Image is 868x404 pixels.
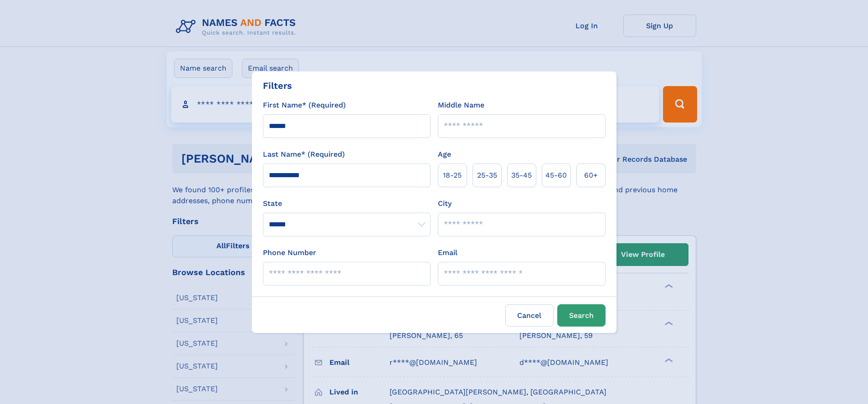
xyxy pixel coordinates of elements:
[443,170,462,181] span: 18‑25
[263,79,292,92] div: Filters
[557,304,606,327] button: Search
[438,100,484,111] label: Middle Name
[545,170,567,181] span: 45‑60
[438,149,451,160] label: Age
[477,170,497,181] span: 25‑35
[263,247,316,258] label: Phone Number
[438,198,452,209] label: City
[263,198,431,209] label: State
[584,170,598,181] span: 60+
[511,170,532,181] span: 35‑45
[263,100,346,111] label: First Name* (Required)
[438,247,457,258] label: Email
[505,304,554,327] label: Cancel
[263,149,345,160] label: Last Name* (Required)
